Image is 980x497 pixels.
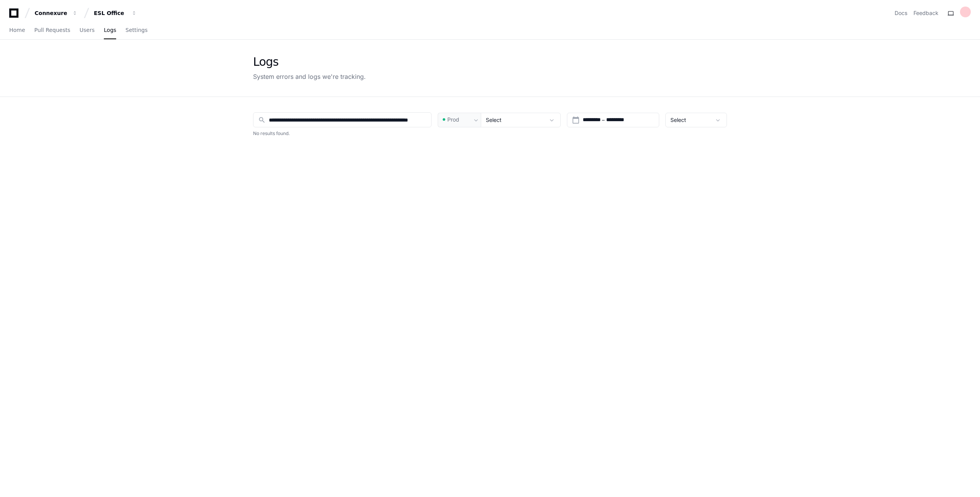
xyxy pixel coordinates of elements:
button: Open calendar [572,116,580,124]
span: Prod [447,116,459,123]
a: Settings [125,22,147,39]
div: Connexure [35,9,68,17]
span: Users [80,28,95,32]
a: Logs [104,22,116,39]
div: Logs [253,55,366,69]
h2: No results found. [253,130,727,137]
a: Home [9,22,25,39]
mat-icon: search [258,116,266,124]
span: – [602,116,605,124]
span: Select [670,117,686,123]
a: Pull Requests [34,22,70,39]
a: Docs [895,9,907,17]
span: Pull Requests [34,28,70,32]
button: Connexure [32,6,81,20]
mat-icon: calendar_today [572,116,580,124]
span: Settings [125,28,147,32]
button: Feedback [913,9,938,17]
span: Logs [104,28,116,32]
div: System errors and logs we're tracking. [253,72,366,81]
div: ESL Office [94,9,127,17]
button: ESL Office [91,6,140,20]
a: Users [80,22,95,39]
span: Select [486,117,502,123]
span: Home [9,28,25,32]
